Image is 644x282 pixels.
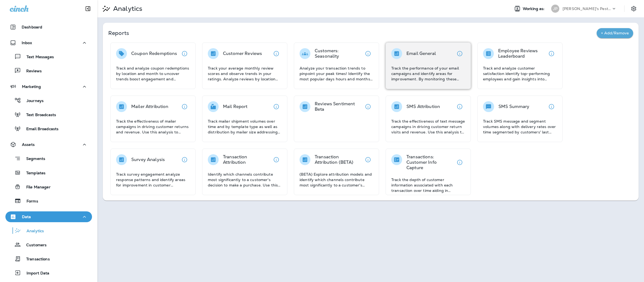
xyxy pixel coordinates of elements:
[22,41,32,45] p: Inbox
[108,29,597,37] p: Reports
[5,37,92,48] button: Inbox
[391,65,465,82] p: Track the performance of your email campaigns and identify areas for improvement. By monitoring t...
[223,51,262,56] p: Customer Reviews
[546,48,557,59] button: View details
[21,199,38,204] p: Forms
[21,171,45,176] p: Templates
[5,239,92,250] button: Customers
[116,119,190,135] p: Track the effectiveness of mailer campaigns in driving customer returns and revenue. Use this ana...
[21,99,44,104] p: Journeys
[131,104,169,109] p: Mailer Attribution
[315,154,363,165] p: Transaction Attribution (BETA)
[363,101,373,112] button: View details
[5,225,92,236] button: Analytics
[5,81,92,92] button: Marketing
[498,48,546,59] p: Employee Reviews Leaderboard
[271,101,282,112] button: View details
[546,101,557,112] button: View details
[271,48,282,59] button: View details
[179,48,190,59] button: View details
[179,101,190,112] button: View details
[454,101,465,112] button: View details
[21,271,50,276] p: Import Data
[5,65,92,76] button: Reviews
[5,51,92,62] button: Text Messages
[300,65,373,82] p: Analyze your transaction trends to pinpoint your peak times! Identify the most popular days hours...
[406,154,454,170] p: Transactions: Customer Info Capture
[271,154,282,165] button: View details
[363,48,373,59] button: View details
[483,119,557,135] p: Track SMS message and segment volumes along with delivery rates over time segmented by customers'...
[300,172,373,188] p: (BETA) Explore attribution models and identify which channels contribute most significantly to a ...
[5,22,92,32] button: Dashboard
[629,4,639,14] button: Settings
[5,181,92,192] button: File Manager
[483,65,557,82] p: Track and analyze customer satisfaction identify top-performing employees and gain insights into ...
[116,65,190,82] p: Track and analyze coupon redemptions by location and month to uncover trends boost engagement and...
[5,253,92,264] button: Transactions
[223,154,271,165] p: Transaction Attribution
[22,25,42,29] p: Dashboard
[111,5,142,13] p: Analytics
[21,243,47,248] p: Customers
[22,142,35,147] p: Assets
[5,95,92,106] button: Journeys
[21,229,44,234] p: Analytics
[454,157,465,168] button: View details
[208,65,282,82] p: Track your average monthly review scores and observe trends in your ratings. Analyze reviews by l...
[179,154,190,165] button: View details
[523,6,546,11] span: Working as:
[5,153,92,164] button: Segments
[5,123,92,134] button: Email Broadcasts
[21,69,42,74] p: Reviews
[391,119,465,135] p: Track the effectiveness of text message campaigns in driving customer return visits and revenue. ...
[80,3,96,14] button: Collapse Sidebar
[498,104,530,109] p: SMS Summary
[454,48,465,59] button: View details
[208,172,282,188] p: Identify which channels contribute most significantly to a customer's decision to make a purchase...
[5,109,92,120] button: Text Broadcasts
[391,177,465,193] p: Track the depth of customer information associated with each transaction over time aiding in asse...
[21,156,45,162] p: Segments
[223,104,248,109] p: Mail Report
[5,195,92,206] button: Forms
[406,104,440,109] p: SMS Attribution
[5,167,92,178] button: Templates
[21,55,54,60] p: Text Messages
[22,215,31,219] p: Data
[315,101,363,112] p: Reviews Sentiment Beta
[131,157,165,162] p: Survey Analysis
[131,51,177,56] p: Coupon Redemptions
[21,185,51,190] p: File Manager
[406,51,436,56] p: Email General
[21,127,58,132] p: Email Broadcasts
[563,6,611,11] p: [PERSON_NAME]'s Pest Control - [GEOGRAPHIC_DATA]
[363,154,373,165] button: View details
[21,113,56,118] p: Text Broadcasts
[315,48,363,59] p: Customers: Seasonality
[21,257,50,262] p: Transactions
[5,267,92,278] button: Import Data
[208,119,282,135] p: Track mailer shipment volumes over time and by template type as well as distribution by mailer si...
[597,28,633,38] button: + Add/Remove
[22,84,41,89] p: Marketing
[5,211,92,222] button: Data
[116,172,190,188] p: Track survey engagement analyze response patterns and identify areas for improvement in customer ...
[5,139,92,150] button: Assets
[551,5,559,13] div: JP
